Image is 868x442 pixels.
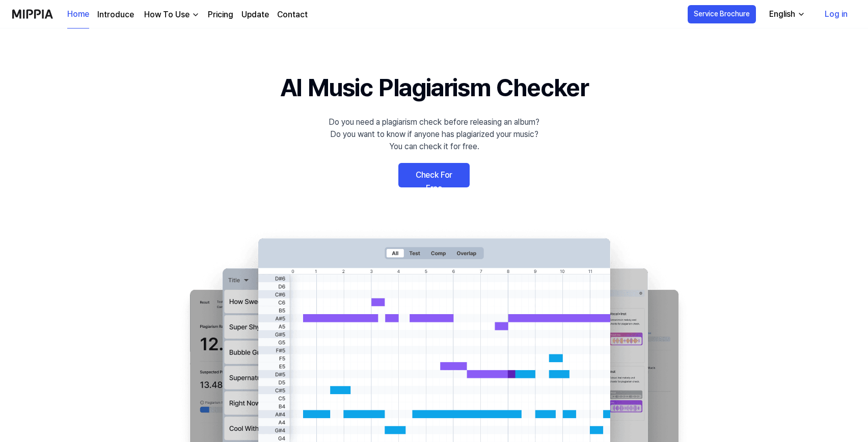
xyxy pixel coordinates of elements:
a: Update [241,9,269,21]
a: Contact [277,9,308,21]
a: Pricing [208,9,233,21]
a: Home [67,1,89,29]
img: main Image [169,228,699,442]
div: How To Use [142,9,192,21]
div: English [767,8,797,20]
img: down [192,11,200,19]
a: Check For Free [398,163,470,187]
button: English [761,4,811,24]
h1: AI Music Plagiarism Checker [280,69,588,106]
button: Service Brochure [688,5,756,23]
a: Introduce [97,9,134,21]
div: Do you need a plagiarism check before releasing an album? Do you want to know if anyone has plagi... [329,116,539,153]
button: How To Use [142,9,200,21]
